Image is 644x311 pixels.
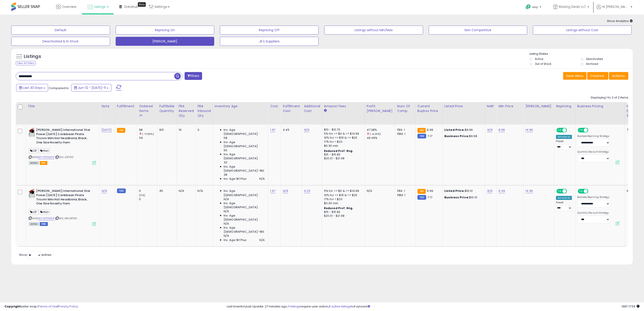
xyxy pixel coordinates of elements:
div: 4.45 [283,128,298,132]
div: 10% for >= $15 & <= $20 [324,136,361,140]
span: Inv. Age [DEMOGRAPHIC_DATA]: [224,152,265,160]
div: Historical Days Of Supply [627,104,643,118]
span: Hlwn [39,209,51,215]
div: 5% for >= $0 & <= $14.99 [324,132,361,136]
div: Displaying 1 to 2 of 2 items [591,96,628,100]
span: ON [578,128,584,132]
b: Business Price: [444,134,469,138]
div: Amazon Fees [324,104,363,109]
div: Current Buybox Price [417,104,441,113]
span: Inv. Age [DEMOGRAPHIC_DATA]-180: [224,165,265,173]
b: [PERSON_NAME] International Star Power [DATE] Caribbean Pirate Tricorn Mini Hat Headband, Black, ... [36,189,91,207]
div: $9.98 [444,134,482,138]
div: FBA: 1 [397,128,412,132]
a: N/A [283,189,288,193]
div: 17% for > $20 [324,140,361,144]
div: Listed Price [444,104,483,109]
b: [PERSON_NAME] International Star Power [DATE] Caribbean Pirate Tricorn Mini Hat Headband, Black, ... [36,128,91,146]
span: 9.99 [427,189,433,193]
span: OFF [587,128,595,132]
div: 0 [139,189,157,193]
div: 47.38% [367,128,395,132]
label: Business Repricing Strategy: [577,135,610,138]
span: ON [557,189,562,193]
div: 3 [197,128,209,132]
div: $0.30 min [324,201,361,205]
div: MAP [487,104,495,109]
span: ON [557,128,562,132]
span: N/A [224,222,229,226]
span: | SKU: LOF100 [55,155,73,159]
small: FBM [417,195,426,200]
span: N/A [224,209,229,213]
span: OFF [587,189,595,193]
div: 10% for >= $15 & <= $20 [324,193,361,197]
span: Last 30 Days [23,85,42,90]
span: Columns [590,74,604,78]
div: Fulfillment [117,104,135,109]
div: FBA inbound Qty [197,104,211,118]
div: Inventory Age [215,104,266,109]
span: Inv. Age [DEMOGRAPHIC_DATA]: [224,189,265,197]
div: N/A [627,189,642,193]
button: Repricing Off [220,26,319,35]
span: N/A [259,177,265,181]
span: 58 [224,136,227,140]
span: OFF [566,189,573,193]
button: Columns [587,72,608,80]
div: Min Price [498,104,522,109]
b: Reduced Prof. Rng. [324,149,353,153]
div: N/A [367,189,392,193]
small: (-17.65%) [142,132,154,136]
span: Inv. Age 181 Plus: [224,238,247,242]
span: N/A [224,197,229,201]
div: FBA Reserved Qty [179,104,194,118]
div: 165 [159,128,173,132]
span: Inv. Age [DEMOGRAPHIC_DATA]: [224,214,265,222]
button: JK's Suppliers [220,37,319,46]
div: Clear All Filters [16,61,36,65]
span: 9.99 [427,128,433,132]
a: 1.97 [270,189,275,193]
span: FBA [40,161,47,165]
div: FBA: 1 [397,189,412,193]
div: $15 - $15.83 [324,210,361,214]
span: N/A [224,234,229,238]
div: Tooltip anchor [138,2,146,7]
div: Num of Comp. [397,104,414,113]
p: Listing States: [529,52,633,56]
a: 4.20 [304,189,310,193]
button: Default [11,26,110,35]
div: $20.01 - $21.68 [324,214,361,218]
span: Inv. Age [DEMOGRAPHIC_DATA]: [224,128,265,136]
div: $0.30 min [324,144,361,148]
h5: Listings [24,53,41,60]
div: FBM: 1 [397,193,412,197]
div: Profit [PERSON_NAME] [367,104,393,113]
span: 60 [224,148,227,152]
a: 9.49 [498,189,505,193]
div: Preset: [556,201,572,211]
a: 1.97 [270,128,275,132]
div: Title [28,104,98,109]
div: $15 - $15.83 [324,153,361,157]
a: Help [522,1,546,15]
span: Compared to: [49,86,69,90]
div: Amazon AI [556,196,572,200]
span: 32 [224,160,227,164]
a: 8.99 [498,128,505,132]
label: Active [535,57,543,61]
span: Show Analytics [607,19,633,23]
div: $20.01 - $21.68 [324,157,361,160]
button: Last 30 Days [16,84,48,92]
button: Listings without Min/Max [324,26,423,35]
button: Filters [185,72,202,80]
label: Out of Stock [535,62,551,66]
span: N/A [259,238,265,242]
button: Save View [563,72,587,80]
div: 119 [139,136,157,140]
a: N/A [304,128,309,132]
b: Business Price: [444,195,469,199]
a: Hi [PERSON_NAME] [596,4,632,15]
div: Amazon AI [556,135,572,139]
